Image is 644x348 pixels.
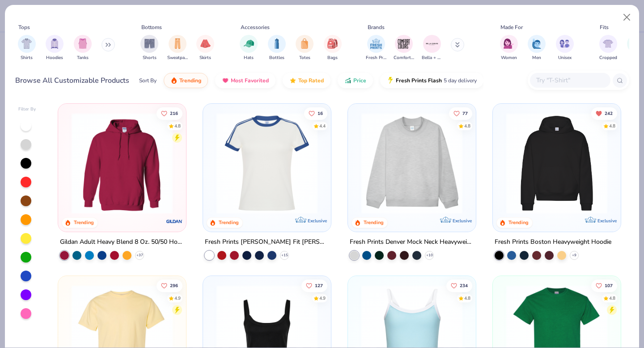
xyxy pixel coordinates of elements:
[532,38,542,49] img: Men Image
[240,35,258,61] button: filter button
[205,237,329,248] div: Fresh Prints [PERSON_NAME] Fit [PERSON_NAME] Shirt with Stripes
[215,73,275,88] button: Most Favorited
[319,295,326,301] div: 4.9
[366,35,386,61] button: filter button
[394,35,414,61] div: filter for Comfort Colors
[15,75,129,86] div: Browse All Customizable Products
[173,38,182,49] img: Sweatpants Image
[387,77,394,84] img: flash.gif
[501,55,517,61] span: Women
[532,55,541,61] span: Men
[283,73,330,88] button: Top Rated
[425,37,439,51] img: Bella + Canvas Image
[170,77,178,84] img: trending.gif
[165,212,183,230] img: Gildan logo
[289,77,297,84] img: TopRated.gif
[318,111,323,115] span: 16
[167,35,188,61] button: filter button
[78,38,88,49] img: Tanks Image
[240,35,258,61] div: filter for Hats
[504,38,514,49] img: Women Image
[619,9,636,26] button: Close
[196,35,214,61] div: filter for Skirts
[327,55,338,61] span: Bags
[556,35,574,61] div: filter for Unisex
[500,35,518,61] button: filter button
[46,55,63,61] span: Hoodies
[444,76,477,86] span: 5 day delivery
[449,107,472,119] button: Like
[304,107,327,119] button: Like
[241,23,270,31] div: Accessories
[380,73,483,88] button: Fresh Prints Flash5 day delivery
[394,35,414,61] button: filter button
[196,35,214,61] button: filter button
[268,35,286,61] button: filter button
[446,279,472,292] button: Like
[18,35,36,61] button: filter button
[46,35,64,61] button: filter button
[21,55,33,61] span: Shirts
[50,38,59,49] img: Hoodies Image
[298,77,324,84] span: Top Rated
[231,77,269,84] span: Most Favorited
[466,113,576,214] img: a90f7c54-8796-4cb2-9d6e-4e9644cfe0fe
[426,253,432,258] span: + 10
[591,107,617,119] button: Unlike
[164,73,208,88] button: Trending
[18,106,36,113] div: Filter By
[559,38,570,49] img: Unisex Image
[179,77,201,84] span: Trending
[296,35,314,61] div: filter for Totes
[200,38,211,49] img: Skirts Image
[60,237,184,248] div: Gildan Adult Heavy Blend 8 Oz. 50/50 Hooded Sweatshirt
[244,38,254,49] img: Hats Image
[136,253,143,258] span: + 37
[422,35,442,61] button: filter button
[464,295,470,301] div: 4.8
[324,35,342,61] button: filter button
[244,55,254,61] span: Hats
[170,283,178,288] span: 296
[281,253,288,258] span: + 15
[396,77,442,84] span: Fresh Prints Flash
[556,35,574,61] button: filter button
[599,55,617,61] span: Cropped
[21,38,32,49] img: Shirts Image
[143,55,157,61] span: Shorts
[462,111,468,115] span: 77
[528,35,546,61] button: filter button
[453,218,472,224] span: Exclusive
[528,35,546,61] div: filter for Men
[353,77,366,84] span: Price
[139,76,157,85] div: Sort By
[535,75,604,85] input: Try "T-Shirt"
[605,111,613,115] span: 242
[212,113,322,214] img: e5540c4d-e74a-4e58-9a52-192fe86bec9f
[422,35,442,61] div: filter for Bella + Canvas
[397,37,411,51] img: Comfort Colors Image
[67,113,177,214] img: 01756b78-01f6-4cc6-8d8a-3c30c1a0c8ac
[591,279,617,292] button: Like
[144,38,155,49] img: Shorts Image
[300,38,309,49] img: Totes Image
[572,253,576,258] span: + 9
[222,77,229,84] img: most_fav.gif
[322,113,432,214] img: 77058d13-6681-46a4-a602-40ee85a356b7
[199,55,211,61] span: Skirts
[46,35,64,61] div: filter for Hoodies
[558,55,572,61] span: Unisex
[175,123,181,129] div: 4.8
[308,218,327,224] span: Exclusive
[296,35,314,61] button: filter button
[157,279,183,292] button: Like
[319,123,326,129] div: 4.4
[366,55,386,61] span: Fresh Prints
[301,279,327,292] button: Like
[140,35,158,61] button: filter button
[394,55,414,61] span: Comfort Colors
[18,35,36,61] div: filter for Shirts
[272,38,282,49] img: Bottles Image
[140,35,158,61] div: filter for Shorts
[357,113,467,214] img: f5d85501-0dbb-4ee4-b115-c08fa3845d83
